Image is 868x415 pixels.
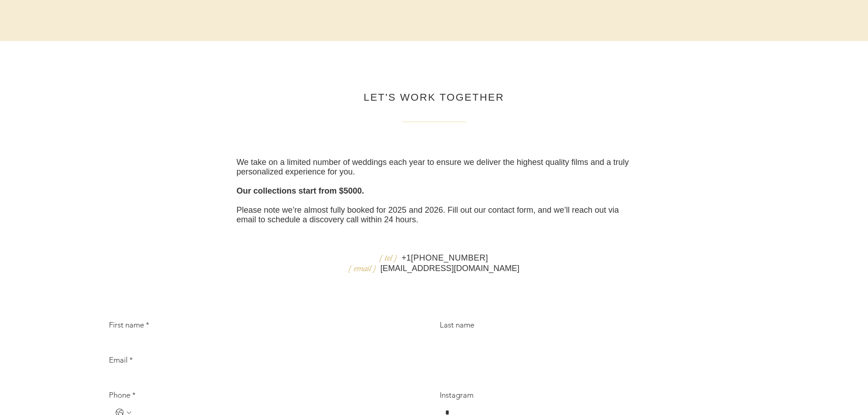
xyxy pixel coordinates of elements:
span: { email } [349,263,376,273]
label: Instagram [440,390,473,400]
input: First name [109,333,423,352]
span: Please note we’re almost fully booked for 2025 and 2026. Fill out our contact form, and we’ll rea... [236,205,619,224]
span: { tel } [380,252,397,262]
span: We take on a limited number of weddings each year to ensure we deliver the highest quality films ... [236,158,629,176]
label: Last name [440,320,474,330]
label: First name [109,320,149,330]
input: Last name [440,333,754,352]
label: Phone [109,390,136,400]
span: LET'S WORK TOGETHER [364,92,504,103]
a: [EMAIL_ADDRESS][DOMAIN_NAME] [380,264,519,273]
span: Our collections start from $5000. [236,186,364,195]
span: [PHONE_NUMBER] [411,253,488,262]
label: Email [109,355,133,365]
a: +1[PHONE_NUMBER] [401,253,488,262]
input: Email [109,369,753,387]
